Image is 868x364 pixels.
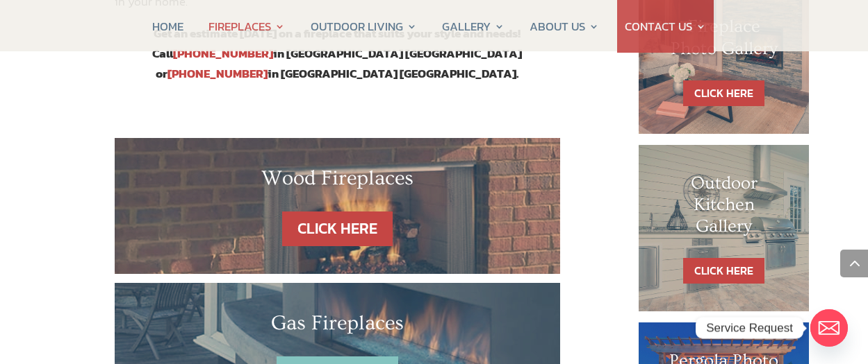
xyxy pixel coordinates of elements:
a: CLICK HERE [282,211,393,247]
a: CLICK HERE [683,80,764,106]
a: CLICK HERE [683,258,764,284]
h2: Gas Fireplaces [156,311,519,343]
h2: Wood Fireplaces [156,166,519,198]
h1: Outdoor Kitchen Gallery [666,173,782,245]
a: [PHONE_NUMBER] [167,64,268,83]
a: [PHONE_NUMBER] [173,44,273,62]
a: Email [810,309,848,347]
strong: Get an estimate [DATE] on a fireplace that suits your style and needs! Call in [GEOGRAPHIC_DATA] ... [152,24,522,83]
